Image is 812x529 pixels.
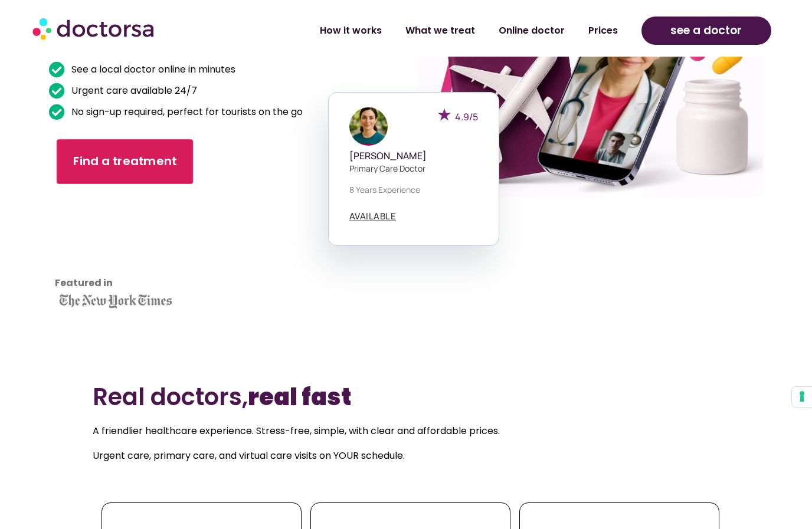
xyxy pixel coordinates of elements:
span: see a doctor [670,21,742,40]
span: Find a treatment [73,153,176,170]
a: What we treat [394,17,487,44]
a: see a doctor [641,17,771,45]
a: AVAILABLE [349,212,397,221]
h2: Real doctors, [93,383,720,411]
span: Urgent care available 24/7 [68,83,197,99]
iframe: Customer reviews powered by Trustpilot [55,204,161,293]
p: A friendlier healthcare experience. Stress-free, simple, with clear and affordable prices. [93,423,720,439]
a: Online doctor [487,17,577,44]
a: How it works [308,17,394,44]
button: Your consent preferences for tracking technologies [792,387,812,407]
h5: [PERSON_NAME] [349,150,478,162]
span: AVAILABLE [349,212,397,221]
span: No sign-up required, perfect for tourists on the go [68,104,303,120]
a: Find a treatment [56,139,192,184]
p: Primary care doctor [349,162,478,175]
p: Urgent care, primary care, and virtual care visits on YOUR schedule. [93,448,720,464]
span: See a local doctor online in minutes [68,61,235,78]
a: Prices [577,17,630,44]
span: 4.9/5 [455,110,478,123]
p: 8 years experience [349,183,478,196]
nav: Menu [216,17,630,44]
b: real fast [248,380,351,413]
strong: Featured in [55,276,113,290]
